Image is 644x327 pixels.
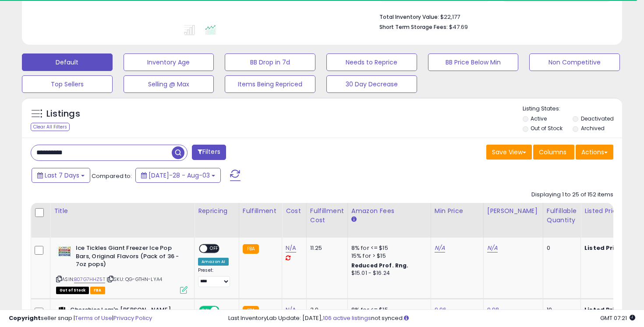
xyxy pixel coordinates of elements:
[225,53,315,71] button: BB Drop in 7d
[523,105,623,113] p: Listing States:
[310,244,341,252] div: 11.25
[351,270,424,277] div: $15.01 - $16.24
[243,206,278,216] div: Fulfillment
[198,267,232,287] div: Preset:
[45,171,79,180] span: Last 7 Days
[22,75,113,93] button: Top Sellers
[326,75,417,93] button: 30 Day Decrease
[351,206,427,216] div: Amazon Fees
[539,148,566,156] span: Columns
[90,287,105,294] span: FBA
[192,145,226,160] button: Filters
[106,276,162,283] span: | SKU: QG-GTHN-LYA4
[581,124,605,132] label: Archived
[228,314,636,323] div: Last InventoryLab Update: [DATE], not synced.
[547,206,577,225] div: Fulfillable Quantity
[487,206,539,216] div: [PERSON_NAME]
[584,244,624,252] b: Listed Price:
[31,123,70,131] div: Clear All Filters
[547,244,574,252] div: 0
[286,206,303,216] div: Cost
[379,11,607,21] li: $22,177
[76,244,182,271] b: Ice Tickles Giant Freezer Ice Pop Bars, Original Flavors (Pack of 36 - 7oz pops)
[124,75,214,93] button: Selling @ Max
[198,206,235,216] div: Repricing
[428,53,519,71] button: BB Price Below Min
[326,53,417,71] button: Needs to Reprice
[243,244,259,254] small: FBA
[207,245,221,252] span: OFF
[75,314,112,322] a: Terms of Use
[92,172,132,180] span: Compared to:
[351,252,424,260] div: 15% for > $15
[600,314,635,322] span: 2025-08-11 07:21 GMT
[487,244,498,252] a: N/A
[54,206,191,216] div: Title
[581,115,614,122] label: Deactivated
[351,216,357,224] small: Amazon Fees.
[449,23,468,31] span: $47.69
[56,244,188,293] div: ASIN:
[56,244,74,257] img: 51mdD5795fL._SL40_.jpg
[225,75,315,93] button: Items Being Repriced
[435,244,445,252] a: N/A
[46,108,80,120] h5: Listings
[124,53,214,71] button: Inventory Age
[310,206,344,225] div: Fulfillment Cost
[9,314,41,322] strong: Copyright
[113,314,152,322] a: Privacy Policy
[56,287,89,294] span: All listings that are currently out of stock and unavailable for purchase on Amazon
[531,124,563,132] label: Out of Stock
[135,168,221,183] button: [DATE]-28 - Aug-03
[576,145,613,160] button: Actions
[22,53,113,71] button: Default
[379,13,439,21] b: Total Inventory Value:
[486,145,532,160] button: Save View
[351,262,409,269] b: Reduced Prof. Rng.
[379,23,448,31] b: Short Term Storage Fees:
[32,168,90,183] button: Last 7 Days
[531,115,547,122] label: Active
[198,258,229,266] div: Amazon AI
[435,206,480,216] div: Min Price
[351,244,424,252] div: 8% for <= $15
[9,314,152,323] div: seller snap | |
[529,53,620,71] button: Non Competitive
[286,244,296,252] a: N/A
[533,145,574,160] button: Columns
[323,314,371,322] a: 106 active listings
[531,191,613,199] div: Displaying 1 to 25 of 152 items
[149,171,210,180] span: [DATE]-28 - Aug-03
[74,276,105,283] a: B07G7HHZ5T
